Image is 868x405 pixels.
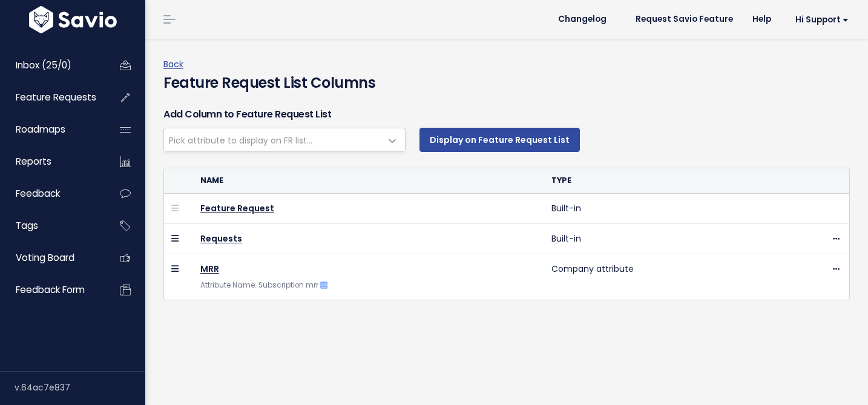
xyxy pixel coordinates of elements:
[200,202,274,214] a: Feature Request
[743,10,781,28] a: Help
[3,180,100,208] a: Feedback
[169,134,312,147] span: Pick attribute to display on FR list...
[3,148,100,176] a: Reports
[16,155,51,168] span: Reports
[419,128,580,152] button: Display on Feature Request List
[544,224,784,254] td: Built-in
[3,276,100,304] a: Feedback form
[3,244,100,272] a: Voting Board
[163,128,406,152] span: Feedback
[16,219,38,232] span: Tags
[163,58,183,70] a: Back
[3,51,100,79] a: Inbox (25/0)
[3,116,100,143] a: Roadmaps
[15,372,145,403] div: v.64ac7e837
[164,128,381,151] span: Feedback
[200,280,327,290] small: Attribute Name: Subscription mrr
[16,59,71,71] span: Inbox (25/0)
[3,84,100,111] a: Feature Requests
[16,123,65,136] span: Roadmaps
[781,10,858,29] a: Hi Support
[626,10,743,28] a: Request Savio Feature
[795,15,849,24] span: Hi Support
[320,282,327,289] img: intercom.b36fdf41edad.png
[558,15,607,24] span: Changelog
[163,72,850,94] h4: Feature Request List Columns
[544,254,784,300] td: Company attribute
[163,107,850,122] h6: Add Column to Feature Request List
[3,212,100,240] a: Tags
[16,91,96,104] span: Feature Requests
[544,194,784,224] td: Built-in
[16,187,60,200] span: Feedback
[16,251,74,264] span: Voting Board
[544,168,784,193] th: Type
[200,232,242,245] a: Requests
[16,283,85,296] span: Feedback form
[200,263,219,275] a: MRR
[26,6,120,33] img: logo-white.9d6f32f41409.svg
[193,168,544,193] th: Name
